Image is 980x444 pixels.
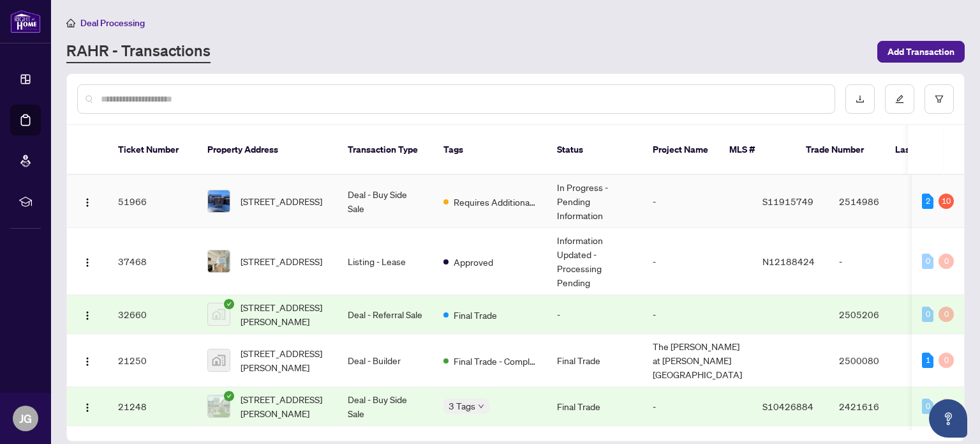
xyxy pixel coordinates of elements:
span: check-circle [224,391,234,401]
td: 2500080 [829,334,918,387]
td: Deal - Builder [338,334,433,387]
td: In Progress - Pending Information [547,175,642,228]
span: [STREET_ADDRESS][PERSON_NAME] [241,300,327,328]
button: Logo [77,191,98,211]
img: thumbnail-img [208,303,230,325]
div: 0 [939,307,954,322]
span: [STREET_ADDRESS][PERSON_NAME] [241,346,327,374]
span: Requires Additional Docs [454,195,537,209]
span: download [856,95,865,103]
div: 0 [922,399,933,414]
td: 32660 [108,295,197,334]
span: Final Trade [454,308,497,322]
span: JG [19,410,32,427]
span: Final Trade - Completed [454,354,537,368]
td: 37468 [108,228,197,295]
th: Ticket Number [108,125,197,175]
img: thumbnail-img [208,349,230,371]
td: - [547,295,642,334]
img: Logo [82,310,93,321]
span: [STREET_ADDRESS] [241,194,322,208]
div: 1 [922,353,933,368]
img: logo [10,10,41,33]
div: 0 [939,399,954,414]
td: 21248 [108,387,197,426]
th: Status [547,125,642,175]
span: [STREET_ADDRESS] [241,254,322,268]
td: Listing - Lease [338,228,433,295]
th: Trade Number [796,125,885,175]
span: S10426884 [762,401,813,412]
td: 2514986 [829,175,918,228]
td: - [642,175,752,228]
td: 2505206 [829,295,918,334]
td: Information Updated - Processing Pending [547,228,642,295]
img: thumbnail-img [208,395,230,417]
img: thumbnail-img [208,190,230,212]
div: 0 [939,254,954,269]
td: Final Trade [547,387,642,426]
span: down [478,403,484,410]
th: Project Name [642,125,719,175]
span: home [66,19,75,27]
a: RAHR - Transactions [66,40,211,63]
span: S11915749 [762,195,813,207]
span: Deal Processing [80,17,145,29]
td: Deal - Buy Side Sale [338,175,433,228]
button: Logo [77,251,98,272]
td: 51966 [108,175,197,228]
td: Deal - Referral Sale [338,295,433,334]
img: Logo [82,356,93,367]
span: 3 Tags [449,399,475,413]
span: check-circle [224,299,234,309]
div: 0 [922,254,933,269]
button: Logo [77,350,98,371]
span: edit [895,95,904,103]
td: Deal - Buy Side Sale [338,387,433,426]
th: MLS # [719,125,796,175]
th: Transaction Type [338,125,433,175]
span: Add Transaction [887,42,954,62]
th: Tags [433,125,547,175]
img: Logo [82,402,93,413]
td: Final Trade [547,334,642,387]
th: Property Address [197,125,338,175]
td: 2421616 [829,387,918,426]
span: filter [935,95,944,103]
td: 21250 [108,334,197,387]
img: Logo [82,197,93,208]
span: Approved [454,255,493,269]
button: Logo [77,304,98,325]
td: The [PERSON_NAME] at [PERSON_NAME][GEOGRAPHIC_DATA] [642,334,752,387]
span: N12188424 [762,256,815,267]
button: edit [885,84,914,114]
span: [STREET_ADDRESS][PERSON_NAME] [241,392,327,420]
div: 0 [922,307,933,322]
button: Open asap [929,399,967,438]
img: Logo [82,257,93,268]
td: - [642,228,752,295]
div: 2 [922,194,933,209]
img: thumbnail-img [208,250,230,272]
button: Add Transaction [877,41,965,63]
td: - [829,228,918,295]
button: download [845,84,875,114]
div: 10 [939,194,954,209]
button: filter [924,84,954,114]
td: - [642,387,752,426]
td: - [642,295,752,334]
div: 0 [939,353,954,368]
button: Logo [77,396,98,417]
